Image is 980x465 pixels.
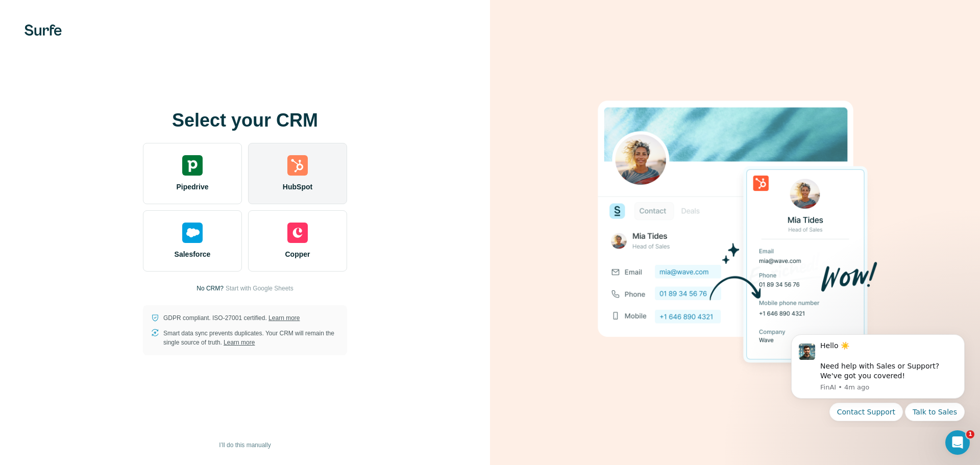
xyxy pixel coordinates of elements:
[24,25,62,36] img: Surfe's logo
[287,223,308,243] img: copper's logo
[592,85,878,381] img: HUBSPOT image
[212,437,278,453] button: I’ll do this manually
[175,249,211,259] span: Salesforce
[776,325,980,427] iframe: Intercom notifications message
[176,182,208,192] span: Pipedrive
[163,313,300,323] p: GDPR compliant. ISO-27001 certified.
[197,284,224,293] p: No CRM?
[268,314,300,322] a: Learn more
[163,329,339,347] p: Smart data sync prevents duplicates. Your CRM will remain the single source of truth.
[287,155,308,176] img: hubspot's logo
[226,284,293,293] button: Start with Google Sheets
[219,440,271,450] span: I’ll do this manually
[945,430,970,455] iframe: Intercom live chat
[182,223,203,243] img: salesforce's logo
[224,339,255,346] a: Learn more
[182,155,203,176] img: pipedrive's logo
[285,249,310,259] span: Copper
[283,182,312,192] span: HubSpot
[966,430,974,438] span: 1
[143,110,347,131] h1: Select your CRM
